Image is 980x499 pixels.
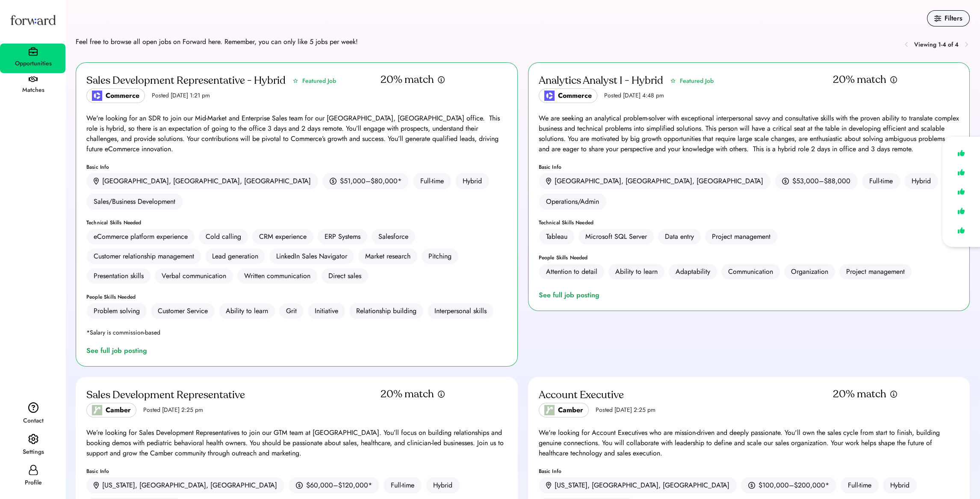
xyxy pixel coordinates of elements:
[162,271,226,281] div: Verbal communication
[759,480,825,490] div: $100,000–$200,000
[330,177,337,185] img: money.svg
[841,477,879,493] div: Full-time
[934,15,941,22] img: filters.svg
[455,173,489,189] div: Hybrid
[546,178,551,185] img: location.svg
[558,91,592,101] div: Commerce
[546,267,597,277] div: Attention to detail
[1,447,65,457] div: Settings
[539,469,959,474] div: Basic Info
[680,76,714,85] div: Featured Job
[546,482,551,489] img: location.svg
[226,306,268,316] div: Ability to learn
[143,406,203,414] div: Posted [DATE] 2:25 pm
[539,74,663,88] div: Analytics Analyst I - Hybrid
[712,232,770,242] div: Project management
[945,13,962,23] div: Filters
[244,271,310,281] div: Written communication
[1,85,65,95] div: Matches
[365,251,410,261] div: Market research
[212,251,258,261] div: Lead generation
[315,306,338,316] div: Initiative
[206,232,241,242] div: Cold calling
[340,176,398,186] div: $51,000–$80,000
[955,147,967,159] img: like.svg
[86,194,183,210] div: Sales/Business Development
[585,232,647,242] div: Microsoft SQL Server
[539,220,959,225] div: Technical Skills Needed
[782,177,789,185] img: money.svg
[9,7,57,33] img: Forward logo
[356,306,416,316] div: Relationship building
[413,173,451,189] div: Full-time
[86,346,151,356] a: See full job posting
[437,390,445,398] img: info.svg
[665,232,694,242] div: Data entry
[152,91,210,100] div: Posted [DATE] 1:21 pm
[86,220,507,225] div: Technical Skills Needed
[92,405,102,415] img: camberhealth_logo.jpeg
[904,173,938,189] div: Hybrid
[328,271,361,281] div: Direct sales
[94,232,188,242] div: eCommerce platform experience
[28,402,38,413] img: contact.svg
[539,255,959,260] div: People Skills Needed
[955,205,967,217] img: like.svg
[883,477,917,493] div: Hybrid
[94,178,99,185] img: location.svg
[428,251,452,261] div: Pitching
[539,164,959,170] div: Basic Info
[276,251,347,261] div: LinkedIn Sales Navigator
[102,176,311,186] div: [GEOGRAPHIC_DATA], [GEOGRAPHIC_DATA], [GEOGRAPHIC_DATA]
[546,232,567,242] div: Tableau
[381,73,434,87] div: 20% match
[539,290,603,300] a: See full job posting
[86,113,507,154] div: We're looking for an SDR to join our Mid-Market and Enterprise Sales team for our [GEOGRAPHIC_DAT...
[296,481,303,489] img: money.svg
[378,232,408,242] div: Salesforce
[544,405,555,415] img: camberhealth_logo.jpeg
[791,267,828,277] div: Organization
[833,73,886,87] div: 20% match
[862,173,900,189] div: Full-time
[846,267,905,277] div: Project management
[426,477,460,493] div: Hybrid
[596,406,655,414] div: Posted [DATE] 2:25 pm
[86,74,286,88] div: Sales Development Representative - Hybrid
[94,306,140,316] div: Problem solving
[29,47,38,56] img: briefcase.svg
[676,267,710,277] div: Adaptability
[86,294,507,299] div: People Skills Needed
[955,185,967,198] img: like.svg
[890,390,897,398] img: info.svg
[94,251,194,261] div: Customer relationship management
[539,428,959,458] div: We're looking for Account Executives who are mission-driven and deeply passionate. You'll own the...
[86,329,160,335] div: *Salary is commission-based
[748,481,755,489] img: money.svg
[1,416,65,426] div: Contact
[86,388,245,402] div: Sales Development Representative
[28,434,38,445] img: settings.svg
[955,166,967,179] img: like.svg
[384,477,422,493] div: Full-time
[833,387,886,401] div: 20% match
[437,76,445,84] img: info.svg
[94,482,99,489] img: location.svg
[615,267,658,277] div: Ability to learn
[544,91,555,101] img: poweredbycommerce_logo.jpeg
[1,59,65,69] div: Opportunities
[106,405,131,415] div: Camber
[102,480,277,490] div: [US_STATE], [GEOGRAPHIC_DATA], [GEOGRAPHIC_DATA]
[86,428,507,458] div: We’re looking for Sales Development Representatives to join our GTM team at [GEOGRAPHIC_DATA]. Yo...
[555,480,729,490] div: [US_STATE], [GEOGRAPHIC_DATA], [GEOGRAPHIC_DATA]
[86,164,507,170] div: Basic Info
[558,405,583,415] div: Camber
[1,478,65,488] div: Profile
[29,76,38,82] img: handshake.svg
[792,176,850,186] div: $53,000–$88,000
[381,387,434,401] div: 20% match
[76,37,358,47] div: Feel free to browse all open jobs on Forward here. Remember, you can only like 5 jobs per week!
[539,388,624,402] div: Account Executive
[259,232,307,242] div: CRM experience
